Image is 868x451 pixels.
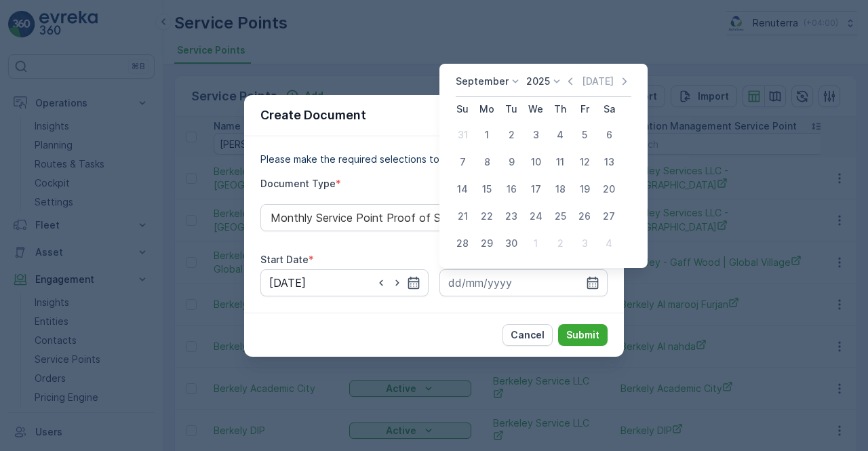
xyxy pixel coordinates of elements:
div: 12 [574,151,595,173]
div: 2 [549,233,571,254]
div: 8 [476,151,498,173]
p: Please make the required selections to create your document. [260,153,608,166]
th: Tuesday [499,97,524,121]
input: dd/mm/yyyy [260,269,429,296]
div: 13 [598,151,620,173]
div: 24 [525,205,547,227]
p: Create Document [260,106,366,125]
div: 23 [500,205,522,227]
p: Cancel [511,328,545,342]
div: 1 [476,124,498,146]
div: 11 [549,151,571,173]
div: 26 [574,205,595,227]
p: Submit [566,328,599,342]
th: Monday [475,97,499,121]
label: Start Date [260,254,309,265]
th: Thursday [548,97,572,121]
div: 16 [500,178,522,200]
div: 2 [500,124,522,146]
button: Submit [558,324,608,346]
div: 31 [452,124,473,146]
div: 25 [549,205,571,227]
div: 27 [598,205,620,227]
div: 3 [525,124,547,146]
div: 20 [598,178,620,200]
div: 15 [476,178,498,200]
div: 18 [549,178,571,200]
p: 2025 [526,75,550,88]
div: 28 [452,233,473,254]
div: 19 [574,178,595,200]
div: 4 [598,233,620,254]
div: 6 [598,124,620,146]
div: 3 [574,233,595,254]
div: 22 [476,205,498,227]
div: 17 [525,178,547,200]
div: 10 [525,151,547,173]
div: 5 [574,124,595,146]
div: 30 [500,233,522,254]
div: 4 [549,124,571,146]
div: 29 [476,233,498,254]
p: [DATE] [582,75,614,88]
div: 9 [500,151,522,173]
input: dd/mm/yyyy [439,269,608,296]
button: Cancel [502,324,553,346]
div: 14 [452,178,473,200]
p: September [456,75,509,88]
div: 7 [452,151,473,173]
th: Wednesday [524,97,548,121]
th: Saturday [597,97,621,121]
th: Sunday [450,97,475,121]
th: Friday [572,97,597,121]
div: 21 [452,205,473,227]
label: Document Type [260,178,336,189]
div: 1 [525,233,547,254]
